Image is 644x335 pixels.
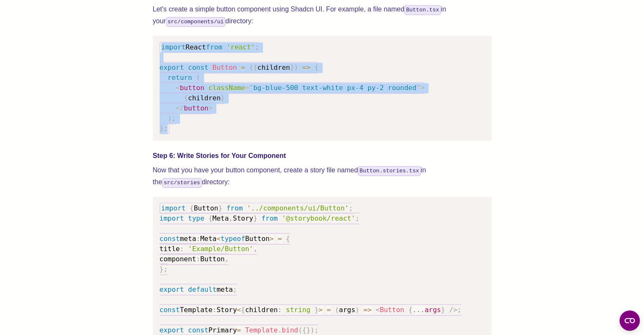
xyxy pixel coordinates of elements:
span: ( [249,64,253,72]
span: ; [163,265,168,273]
span: import [160,214,184,222]
span: meta [216,285,233,293]
span: component [160,255,196,263]
span: from [261,214,278,222]
span: < [376,306,380,314]
span: , [225,255,229,263]
span: import [161,43,186,51]
span: { [286,235,290,243]
span: < [216,235,221,243]
span: { [184,94,188,102]
span: ; [171,114,176,122]
span: { [302,326,307,334]
span: Button [245,235,270,243]
span: Button [194,204,218,212]
span: { [190,204,194,212]
span: '@storybook/react' [282,214,355,222]
span: } [160,125,164,133]
span: ; [457,306,462,314]
p: Let's create a simple button component using Shadcn UI. For example, a file named in your directory: [153,3,492,27]
span: string [286,306,310,314]
span: { [241,306,245,314]
h4: Step 6: Write Stories for Your Component [153,151,492,161]
span: Story [233,214,253,222]
span: 'react' [227,43,255,51]
span: > [208,104,213,112]
span: ; [255,43,259,51]
span: } [221,94,225,102]
span: } [218,204,222,212]
span: { [253,64,257,72]
span: > [420,84,425,92]
span: < [237,306,241,314]
span: const [188,64,208,72]
span: export [160,285,184,293]
span: = [245,84,249,92]
span: } [253,214,257,222]
span: > [318,306,323,314]
span: : [196,255,200,263]
span: return [168,74,192,82]
span: = [237,326,241,334]
span: Button [380,306,404,314]
span: ) [355,306,359,314]
span: = [278,235,282,243]
span: React [185,43,206,51]
span: ; [163,125,168,133]
span: Meta [213,214,229,222]
span: type [188,214,205,222]
span: => [302,64,310,72]
span: " [249,84,253,92]
span: ; [355,214,359,222]
span: default [188,285,216,293]
span: bind [282,326,299,334]
span: ) [310,326,315,334]
span: ; [315,326,319,334]
span: export [160,326,184,334]
span: ) [294,64,298,72]
span: } [160,265,164,273]
span: button [180,84,205,92]
span: ; [233,285,237,293]
span: export [160,64,184,72]
span: import [161,204,186,212]
span: Template [180,306,213,314]
span: } [315,306,319,314]
span: const [160,235,180,243]
p: Now that you have your button component, create a story file named in the directory: [153,164,492,188]
span: " [416,84,420,92]
span: } [290,64,294,72]
span: Story [216,306,237,314]
span: Template [245,326,278,334]
span: const [188,326,208,334]
span: = [241,64,245,72]
span: meta [180,235,196,243]
span: from [227,204,243,212]
span: Button [200,255,225,263]
span: ) [168,114,172,122]
span: < [176,84,180,92]
span: ... [412,306,425,314]
span: = [327,306,331,314]
span: , [229,214,233,222]
span: : [196,235,200,243]
span: : [278,306,282,314]
span: from [206,43,222,51]
span: } [306,326,310,334]
span: args [425,306,441,314]
span: bg-blue-500 text-white px-4 py-2 rounded [253,84,416,92]
span: const [160,306,180,314]
span: , [253,245,257,253]
span: { [408,306,412,314]
span: . [278,326,282,334]
span: : [213,306,217,314]
span: ; [349,204,353,212]
span: children [245,306,278,314]
span: { [315,64,319,72]
button: Open CMP widget [619,310,640,331]
code: src/components/ui [166,17,226,27]
code: Button.tsx [404,5,441,15]
span: className [208,84,245,92]
span: Primary [208,326,237,334]
span: args [339,306,355,314]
